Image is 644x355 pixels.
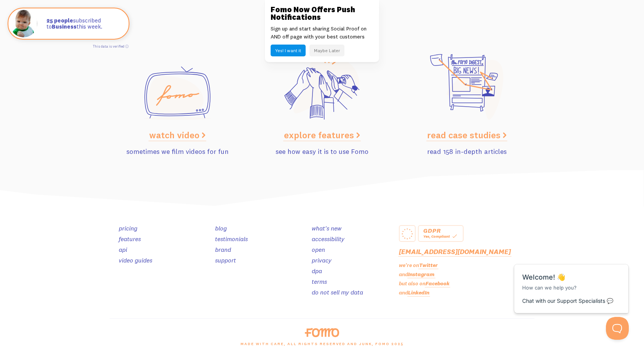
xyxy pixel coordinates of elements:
[110,146,245,157] p: sometimes we film videos for fun
[399,146,534,157] p: read 158 in-depth articles
[271,25,373,41] p: Sign up and start sharing Social Proof on AND off page with your best customers
[119,256,152,264] a: video guides
[119,224,137,232] a: pricing
[312,288,363,296] a: do not sell my data
[399,247,511,256] a: [EMAIL_ADDRESS][DOMAIN_NAME]
[427,129,507,141] a: read case studies
[419,262,438,269] a: Twitter
[312,256,332,264] a: privacy
[215,256,236,264] a: support
[423,233,458,240] div: Yes, Compliant
[149,129,206,141] a: watch video
[309,45,344,56] button: Maybe Later
[426,280,450,287] a: Facebook
[399,280,534,288] p: but also on
[399,261,534,269] p: we're on
[423,228,458,233] div: GDPR
[418,225,464,242] a: GDPR Yes, Compliant
[312,224,341,232] a: what's new
[312,235,344,243] a: accessibility
[254,146,390,157] p: see how easy it is to use Fomo
[606,317,629,340] iframe: Help Scout Beacon - Open
[284,129,360,141] a: explore features
[399,270,534,278] p: and
[399,289,534,297] p: and
[271,45,306,56] button: Yes! I want it
[215,235,248,243] a: testimonials
[408,289,429,296] a: LinkedIn
[312,267,322,275] a: dpa
[408,271,435,278] a: Instagram
[305,328,339,337] img: fomo-logo-orange-8ab935bcb42dfda78e33409a85f7af36b90c658097e6bb5368b87284a318b3da.svg
[215,246,231,253] a: brand
[312,278,327,285] a: terms
[271,6,373,21] h3: Fomo Now Offers Push Notifications
[510,245,633,317] iframe: Help Scout Beacon - Messages and Notifications
[119,246,127,253] a: api
[215,224,227,232] a: blog
[312,246,325,253] a: open
[93,44,129,48] a: This data is verified ⓘ
[119,235,141,243] a: features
